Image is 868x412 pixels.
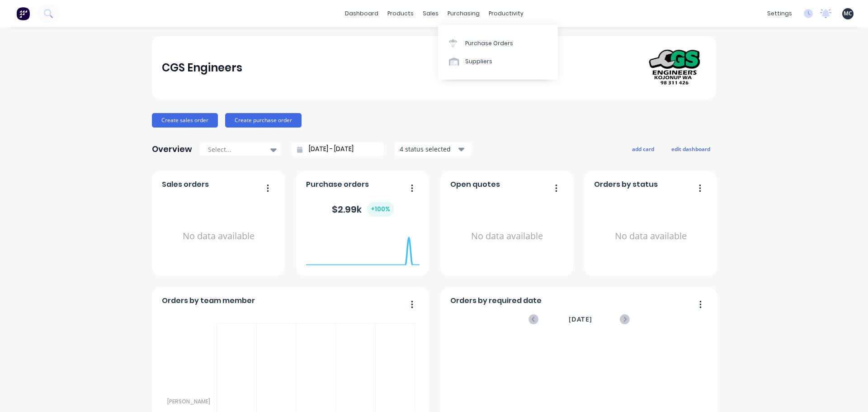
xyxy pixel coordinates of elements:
span: Orders by team member [162,295,255,306]
div: sales [418,7,443,20]
div: 4 status selected [400,144,457,154]
div: No data available [594,194,708,279]
span: Sales orders [162,179,209,190]
button: add card [626,143,660,155]
span: Open quotes [450,179,500,190]
tspan: [PERSON_NAME] [167,398,210,405]
div: $ 2.99k [332,202,394,217]
div: Overview [152,140,192,158]
span: [DATE] [569,314,592,324]
div: No data available [162,194,275,279]
div: Purchase Orders [465,39,513,47]
a: Suppliers [438,52,558,71]
div: CGS Engineers [162,59,242,77]
span: MC [844,9,852,18]
div: settings [763,7,797,20]
button: 4 status selected [395,142,472,156]
button: edit dashboard [665,143,716,155]
div: purchasing [443,7,484,20]
div: products [383,7,418,20]
div: productivity [484,7,528,20]
div: No data available [450,194,564,279]
a: Purchase Orders [438,34,558,52]
img: CGS Engineers [643,39,706,96]
img: Factory [16,7,30,20]
span: Orders by status [594,179,658,190]
div: Suppliers [465,57,492,66]
span: Orders by required date [450,295,542,306]
span: Purchase orders [306,179,369,190]
button: Create sales order [152,113,218,128]
a: dashboard [340,7,383,20]
div: + 100 % [367,202,394,217]
button: Create purchase order [225,113,302,128]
